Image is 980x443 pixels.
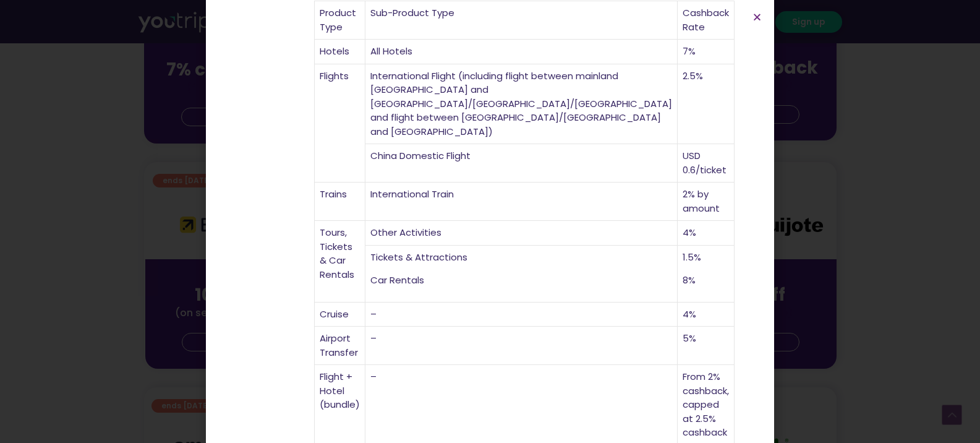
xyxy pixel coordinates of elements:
td: Hotels [315,40,365,64]
td: 2% by amount [678,183,735,221]
td: 4% [678,221,735,246]
td: Sub-Product Type [365,1,678,40]
td: International Flight (including flight between mainland [GEOGRAPHIC_DATA] and [GEOGRAPHIC_DATA]/[... [365,64,678,145]
a: Close [752,12,762,22]
span: Car Rentals [370,273,424,286]
td: International Train [365,183,678,221]
td: Other Activities [365,221,678,246]
td: Cruise [315,303,365,327]
td: Flights [315,64,365,183]
td: Cashback Rate [678,1,735,40]
td: – [365,303,678,327]
td: 4% [678,303,735,327]
td: Tours, Tickets & Car Rentals [315,221,365,303]
td: – [365,327,678,365]
td: Airport Transfer [315,327,365,365]
td: 5% [678,327,735,365]
td: 2.5% [678,64,735,145]
td: All Hotels [365,40,678,64]
td: Product Type [315,1,365,40]
td: China Domestic Flight [365,144,678,183]
p: 1.5% [683,251,729,265]
td: 7% [678,40,735,64]
span: 8% [683,273,696,286]
td: Trains [315,183,365,221]
td: USD 0.6/ticket [678,144,735,183]
p: Tickets & Attractions [370,251,672,265]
